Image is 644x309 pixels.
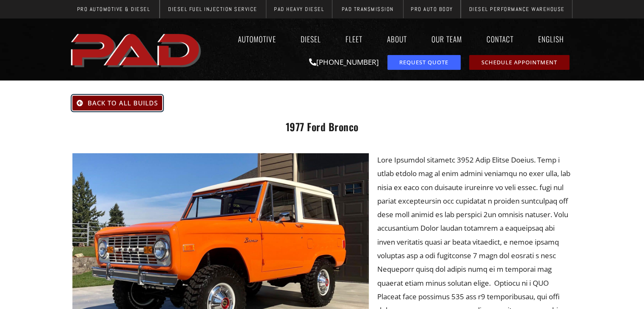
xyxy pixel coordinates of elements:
span: Schedule Appointment [481,60,557,65]
a: request a service or repair quote [387,55,461,70]
a: English [530,29,576,49]
a: Automotive [230,29,284,49]
img: The image shows the word "PAD" in bold, red, uppercase letters with a slight shadow effect. [68,27,205,72]
h1: 1977 Ford Bronco [72,119,572,134]
a: [PHONE_NUMBER] [309,57,379,67]
span: Diesel Fuel Injection Service [168,6,257,12]
a: Our Team [423,29,470,49]
a: Fleet [337,29,370,49]
span: Back To All Builds [88,100,158,106]
a: Diesel [293,29,329,49]
span: PAD Heavy Diesel [274,6,324,12]
span: Diesel Performance Warehouse [469,6,564,12]
span: Request Quote [399,60,448,65]
a: About [379,29,415,49]
span: Pro Auto Body [411,6,453,12]
nav: Menu [205,29,576,49]
a: Contact [478,29,522,49]
span: PAD Transmission [342,6,394,12]
a: Back To All Builds [72,96,162,110]
a: schedule repair or service appointment [469,55,569,70]
a: pro automotive and diesel home page [68,27,205,72]
span: Pro Automotive & Diesel [77,6,150,12]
